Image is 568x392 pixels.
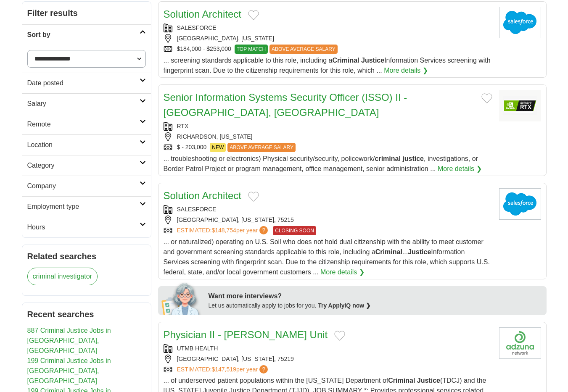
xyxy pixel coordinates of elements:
[209,301,542,310] div: Let us automatically apply to jobs for you.
[259,226,268,234] span: ?
[27,140,140,150] h2: Location
[177,123,189,129] a: RTX
[499,7,541,38] img: salesforce.com logo
[438,164,482,174] a: More details ❯
[22,155,151,176] a: Category
[164,57,491,74] span: ... screening standards applicable to this role, including a Information Services screening with ...
[27,30,140,40] h2: Sort by
[408,248,431,255] strong: Justice
[22,93,151,114] a: Salary
[211,366,236,373] span: $147,519
[375,248,402,255] strong: Criminal
[417,377,440,384] strong: Justice
[164,8,241,20] a: Solution Architect
[164,216,492,224] div: [GEOGRAPHIC_DATA], [US_STATE], 75215
[384,66,428,76] a: More details ❯
[211,227,236,234] span: $148,754
[164,238,490,276] span: ... or naturalized) operating on U.S. Soil who does not hold dual citizenship with the ability to...
[269,45,338,54] span: ABOVE AVERAGE SALARY
[164,34,492,43] div: [GEOGRAPHIC_DATA], [US_STATE]
[22,134,151,155] a: Location
[209,291,542,301] div: Want more interviews?
[227,143,296,152] span: ABOVE AVERAGE SALARY
[164,190,241,201] a: Solution Architect
[164,329,328,340] a: Physician II - [PERSON_NAME] Unit
[388,377,415,384] strong: Criminal
[22,114,151,134] a: Remote
[235,45,268,54] span: TOP MATCH
[499,327,541,359] img: Company logo
[22,2,151,24] h2: Filter results
[22,196,151,217] a: Employment type
[210,143,226,152] span: NEW
[27,222,140,232] h2: Hours
[27,250,146,263] h2: Related searches
[164,355,492,363] div: [GEOGRAPHIC_DATA], [US_STATE], 75219
[481,93,492,103] button: Add to favorite jobs
[27,308,146,321] h2: Recent searches
[248,10,259,20] button: Add to favorite jobs
[164,143,492,152] div: $ - 203,000
[402,155,424,162] strong: justice
[22,24,151,45] a: Sort by
[273,226,316,235] span: CLOSING SOON
[164,132,492,141] div: RICHARDSON, [US_STATE]
[499,188,541,220] img: salesforce.com logo
[161,282,202,315] img: apply-iq-scientist.png
[164,155,478,172] span: ... troubleshooting or electronics) Physical security/security, policework/ , investigations, or ...
[320,267,365,277] a: More details ❯
[27,181,140,191] h2: Company
[334,331,345,341] button: Add to favorite jobs
[27,268,98,285] a: criminal investigator
[318,302,371,309] a: Try ApplyIQ now ❯
[333,57,359,64] strong: Criminal
[177,365,270,374] a: ESTIMATED:$147,519per year?
[499,90,541,121] img: RTX logo
[27,160,140,171] h2: Category
[177,24,217,31] a: SALESFORCE
[177,226,270,235] a: ESTIMATED:$148,754per year?
[248,192,259,202] button: Add to favorite jobs
[27,78,140,88] h2: Date posted
[22,176,151,196] a: Company
[22,217,151,237] a: Hours
[361,57,384,64] strong: Justice
[27,202,140,212] h2: Employment type
[27,357,111,384] a: 199 Criminal Justice Jobs in [GEOGRAPHIC_DATA], [GEOGRAPHIC_DATA]
[27,99,140,109] h2: Salary
[27,119,140,129] h2: Remote
[27,327,111,354] a: 887 Criminal Justice Jobs in [GEOGRAPHIC_DATA], [GEOGRAPHIC_DATA]
[259,365,268,374] span: ?
[164,45,492,54] div: $184,000 - $253,000
[164,344,492,353] div: UTMB HEALTH
[177,206,217,213] a: SALESFORCE
[375,155,401,162] strong: criminal
[22,73,151,93] a: Date posted
[164,92,407,118] a: Senior Information Systems Security Officer (ISSO) II - [GEOGRAPHIC_DATA], [GEOGRAPHIC_DATA]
